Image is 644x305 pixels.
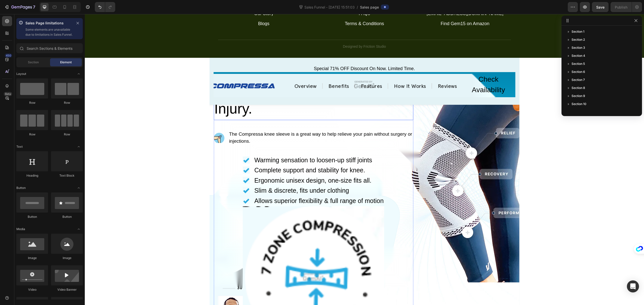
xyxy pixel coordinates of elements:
span: Section 2 [572,37,585,42]
span: Section 6 [572,69,585,74]
span: Section 9 [572,93,585,98]
span: Section [28,60,39,65]
div: Row [51,100,83,105]
div: Special 71% OFF Discount On Now. Limited Time. [129,51,431,58]
span: Toggle open [75,184,83,192]
div: Video Banner [51,287,83,292]
span: Section 5 [572,61,585,66]
div: Image [16,256,48,260]
span: Save [596,5,605,9]
span: Section 10 [572,101,586,107]
div: Publish [615,5,627,10]
input: Search Sections & Elements [16,43,83,53]
div: Text Block [51,173,83,178]
span: Section 4 [572,53,585,58]
span: Text [16,144,23,149]
div: Undo/Redo [95,2,115,12]
div: Open Intercom Messenger [627,280,639,292]
div: Button [16,215,48,219]
span: Layout [16,72,26,76]
div: Row [51,132,83,137]
button: Save [592,2,609,12]
p: Some elements are unavailable due to limitations in Sales Funnel. [25,27,73,37]
iframe: Design area [85,14,644,305]
div: Heading [16,173,48,178]
span: Section 8 [572,85,585,90]
span: Button [16,186,26,190]
span: Sales page [360,5,379,10]
div: Ergonomic unisex design, one-size fits all. [169,162,287,171]
button: Publish [611,2,632,12]
div: Slim & discrete, fits under clothing [169,172,265,181]
div: Allows superior flexibility & full range of motion [169,182,299,191]
div: Complete support and stability for knee. [169,151,281,161]
div: Image [51,256,83,260]
img: Alt image [129,118,140,129]
span: Section 11 [572,110,586,115]
div: Warming sensation to loosen-up stiff joints [169,141,288,151]
p: 7 [33,4,35,10]
span: Section 7 [572,77,585,82]
span: Toggle open [75,70,83,78]
div: Video [16,287,48,292]
p: Sales Page limitations [25,20,73,26]
div: Beta [4,92,12,96]
div: Check Availability [383,60,424,81]
span: Section 3 [572,45,585,50]
button: 7 [2,2,37,12]
span: Toggle open [75,225,83,233]
p: Designed by Friction Studio [139,30,421,35]
span: Section 1 [572,29,584,34]
div: Row [16,132,48,137]
span: / [357,5,358,10]
span: Sales Funnel - [DATE] 15:51:03 [303,5,356,10]
div: 450 [5,54,12,58]
button: Check Availability [377,58,430,83]
div: The Compressa knee sleeve is a great way to help relieve your pain without surgery or injections. [144,116,328,131]
span: Toggle open [75,143,83,151]
span: Media [16,227,25,231]
div: Button [51,215,83,219]
div: Row [16,100,48,105]
span: Element [60,60,72,65]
